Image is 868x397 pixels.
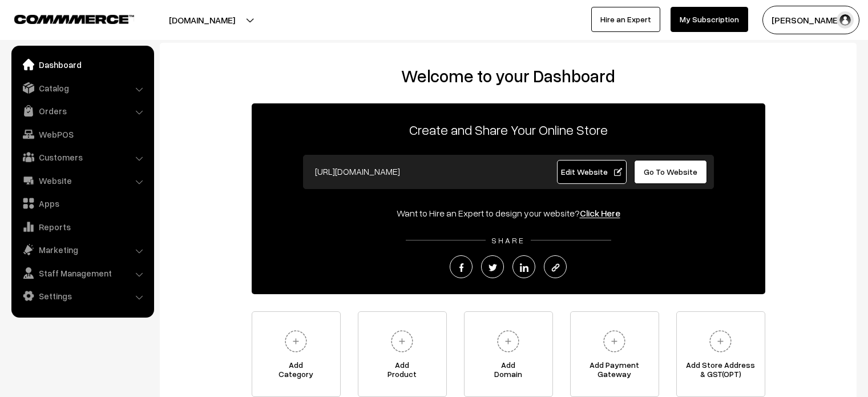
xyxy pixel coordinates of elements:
[465,360,552,383] span: Add Domain
[14,216,150,237] a: Reports
[464,311,553,397] a: AddDomain
[14,193,150,214] a: Apps
[252,360,340,383] span: Add Category
[677,360,765,383] span: Add Store Address & GST(OPT)
[492,326,524,357] img: plus.svg
[571,360,659,383] span: Add Payment Gateway
[14,239,150,260] a: Marketing
[557,160,627,184] a: Edit Website
[14,124,150,145] a: WebPOS
[14,78,150,98] a: Catalog
[14,263,150,283] a: Staff Management
[358,311,447,397] a: AddProduct
[561,167,622,177] span: Edit Website
[14,101,150,121] a: Orders
[171,66,845,86] h2: Welcome to your Dashboard
[129,6,275,34] button: [DOMAIN_NAME]
[671,7,748,32] a: My Subscription
[676,311,765,397] a: Add Store Address& GST(OPT)
[762,6,859,34] button: [PERSON_NAME]
[358,360,446,383] span: Add Product
[280,326,312,357] img: plus.svg
[252,119,765,140] p: Create and Share Your Online Store
[705,326,736,357] img: plus.svg
[14,286,150,306] a: Settings
[634,160,708,184] a: Go To Website
[14,170,150,191] a: Website
[386,326,418,357] img: plus.svg
[599,326,630,357] img: plus.svg
[14,147,150,167] a: Customers
[252,206,765,220] div: Want to Hire an Expert to design your website?
[591,7,660,32] a: Hire an Expert
[644,167,697,177] span: Go To Website
[14,15,134,23] img: COMMMERCE
[837,11,854,29] img: user
[570,311,659,397] a: Add PaymentGateway
[252,311,341,397] a: AddCategory
[14,11,114,25] a: COMMMERCE
[580,207,620,219] a: Click Here
[14,54,150,75] a: Dashboard
[486,235,531,245] span: SHARE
